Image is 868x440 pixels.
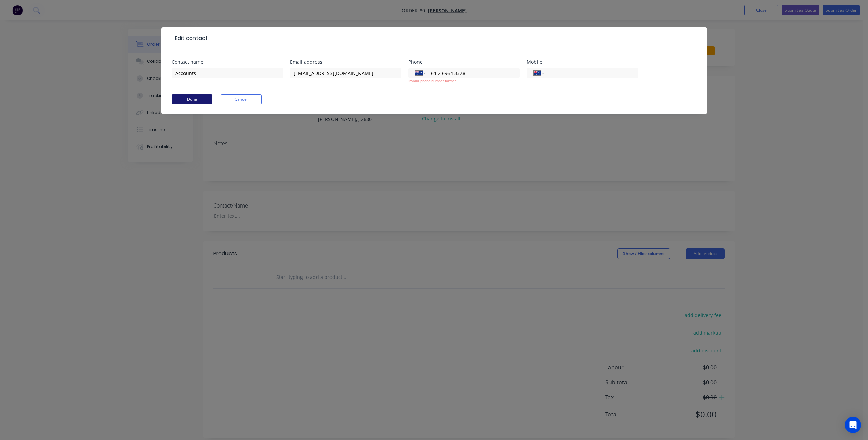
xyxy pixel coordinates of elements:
[527,60,638,65] div: Mobile
[172,60,283,65] div: Contact name
[408,78,520,83] div: Invalid phone number format
[172,34,208,42] div: Edit contact
[221,94,262,104] button: Cancel
[172,94,212,104] button: Done
[408,60,520,65] div: Phone
[845,417,861,433] div: Open Intercom Messenger
[290,60,401,65] div: Email address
